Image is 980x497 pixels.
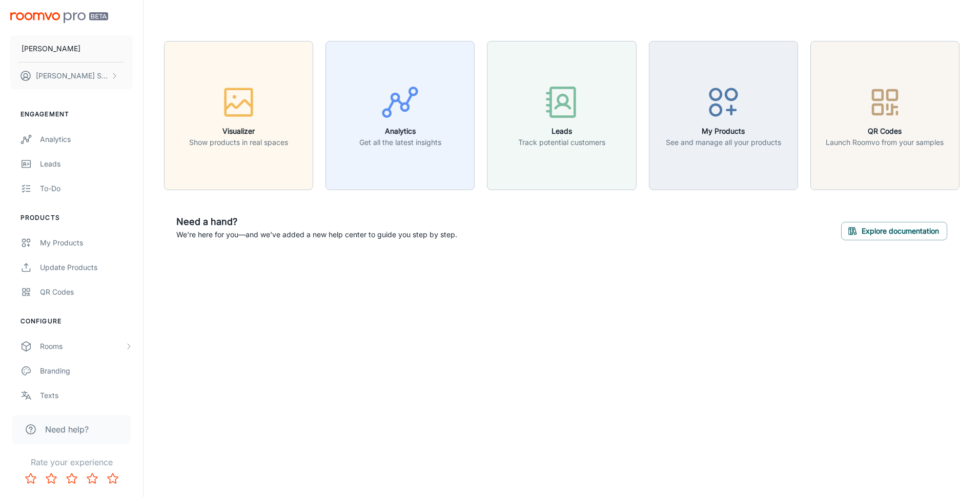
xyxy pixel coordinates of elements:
[40,262,133,273] div: Update Products
[487,41,636,190] button: LeadsTrack potential customers
[36,70,108,81] p: [PERSON_NAME] Skytsyuk
[10,63,133,89] button: [PERSON_NAME] Skytsyuk
[810,41,959,190] button: QR CodesLaunch Roomvo from your samples
[176,229,457,240] p: We're here for you—and we've added a new help center to guide you step by step.
[40,134,133,145] div: Analytics
[10,35,133,62] button: [PERSON_NAME]
[359,137,441,148] p: Get all the latest insights
[40,158,133,170] div: Leads
[40,183,133,194] div: To-do
[518,137,605,148] p: Track potential customers
[666,137,781,148] p: See and manage all your products
[40,286,133,298] div: QR Codes
[649,110,798,120] a: My ProductsSee and manage all your products
[518,126,605,137] h6: Leads
[841,222,947,240] button: Explore documentation
[359,126,441,137] h6: Analytics
[826,137,944,148] p: Launch Roomvo from your samples
[189,126,288,137] h6: Visualizer
[810,110,959,120] a: QR CodesLaunch Roomvo from your samples
[176,215,457,229] h6: Need a hand?
[649,41,798,190] button: My ProductsSee and manage all your products
[487,110,636,120] a: LeadsTrack potential customers
[666,126,781,137] h6: My Products
[189,137,288,148] p: Show products in real spaces
[22,43,80,54] p: [PERSON_NAME]
[164,41,313,190] button: VisualizerShow products in real spaces
[325,41,475,190] button: AnalyticsGet all the latest insights
[10,12,108,23] img: Roomvo PRO Beta
[841,225,947,236] a: Explore documentation
[325,110,475,120] a: AnalyticsGet all the latest insights
[826,126,944,137] h6: QR Codes
[40,237,133,248] div: My Products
